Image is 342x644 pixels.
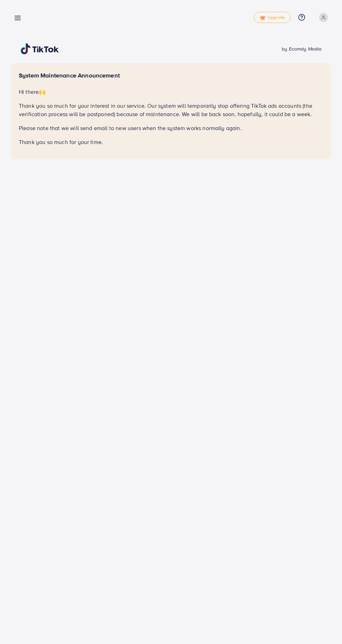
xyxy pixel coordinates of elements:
[19,72,323,79] h5: System Maintenance Announcement
[19,88,323,96] p: Hi there
[282,45,321,52] span: by Ecomdy Media
[21,43,59,54] img: TikTok
[19,138,323,146] p: Thank you so much for your time.
[260,15,285,20] span: Upgrade
[19,124,323,132] p: Please note that we will send email to new users when the system works normally again.
[19,101,323,118] p: Thank you so much for your interest in our service. Our system will temporarily stop offering Tik...
[39,88,46,96] span: 🙌
[254,12,291,23] a: tickUpgrade
[260,15,266,20] img: tick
